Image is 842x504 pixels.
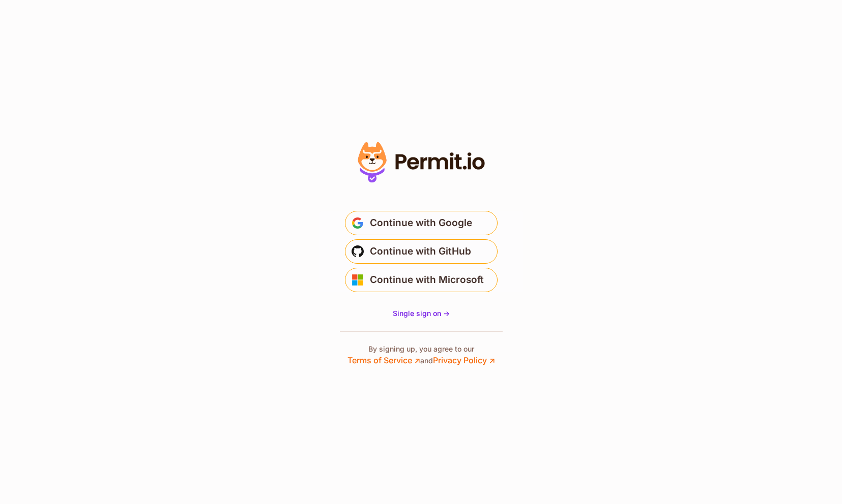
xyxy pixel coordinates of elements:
[345,211,498,235] button: Continue with Google
[370,243,471,260] span: Continue with GitHub
[433,355,495,365] a: Privacy Policy ↗
[345,268,498,292] button: Continue with Microsoft
[347,355,420,365] a: Terms of Service ↗
[393,308,450,319] a: Single sign on ->
[370,215,472,231] span: Continue with Google
[347,344,495,366] p: By signing up, you agree to our and
[393,309,450,318] span: Single sign on ->
[345,239,498,264] button: Continue with GitHub
[370,272,484,288] span: Continue with Microsoft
